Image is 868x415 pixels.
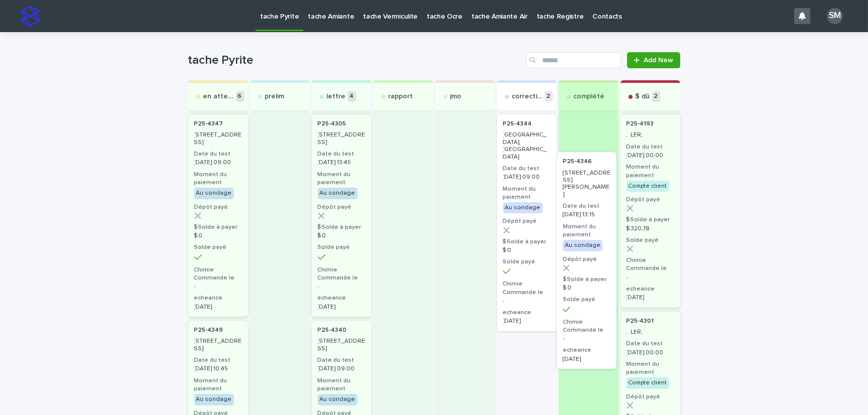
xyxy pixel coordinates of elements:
p: 2 [545,91,553,102]
span: Add New [644,57,674,64]
div: SM [827,8,843,24]
h1: tache Pyrite [188,53,522,68]
input: Search [526,52,621,68]
img: stacker-logo-s-only.png [20,6,40,26]
a: Add New [627,52,680,68]
p: correction exp [512,92,543,101]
